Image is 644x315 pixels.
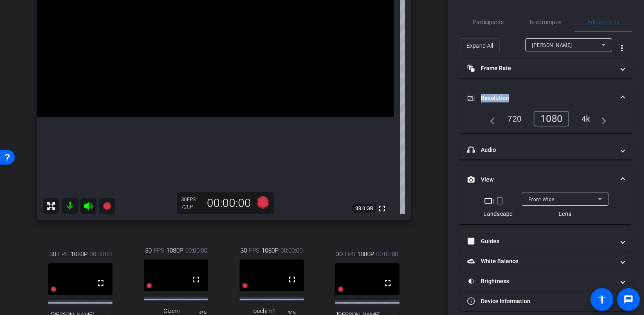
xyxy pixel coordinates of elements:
[467,64,615,73] mat-panel-title: Frame Rate
[460,58,632,78] mat-expansion-panel-header: Frame Rate
[483,196,512,206] div: |
[532,42,572,48] span: [PERSON_NAME]
[96,278,105,288] mat-icon: fullscreen
[460,271,632,291] mat-expansion-panel-header: Brightness
[501,112,527,126] div: 720
[377,204,387,213] mat-icon: fullscreen
[467,257,615,266] mat-panel-title: White Balance
[460,38,500,53] button: Expand All
[202,196,256,210] div: 00:00:00
[181,204,202,210] div: 720P
[58,250,69,259] span: FPS
[460,291,632,311] mat-expansion-panel-header: Device Information
[154,246,164,255] span: FPS
[467,38,493,53] span: Expand All
[376,250,398,259] span: 00:00:00
[181,196,202,203] div: 30
[252,308,276,315] span: joachim1
[587,19,619,25] span: Adjustments
[164,308,180,315] span: Gizem
[534,111,569,126] div: 1080
[612,38,632,58] button: More Options for Adjustments Panel
[597,114,606,124] mat-icon: navigate_next
[460,111,632,133] div: Resolution
[467,94,615,102] mat-panel-title: Resolution
[483,210,512,218] div: Landscape
[352,204,376,213] span: 38.0 GB
[467,237,615,246] mat-panel-title: Guides
[529,19,562,25] span: Teleprompter
[145,246,152,255] span: 30
[345,250,355,259] span: FPS
[166,246,183,255] span: 1080P
[624,295,633,304] mat-icon: message
[597,295,607,304] mat-icon: accessibility
[383,278,393,288] mat-icon: fullscreen
[460,166,632,193] mat-expansion-panel-header: View
[199,311,206,315] span: 45%
[187,197,195,202] span: FPS
[280,246,303,255] span: 00:00:00
[617,43,627,53] mat-icon: more_vert
[483,196,493,206] mat-icon: crop_landscape
[485,114,495,124] mat-icon: navigate_before
[191,275,201,284] mat-icon: fullscreen
[357,250,374,259] span: 1080P
[467,277,615,286] mat-panel-title: Brightness
[528,197,554,202] span: Front Wide
[336,250,343,259] span: 30
[288,311,296,315] span: 90%
[467,146,615,154] mat-panel-title: Audio
[460,193,632,224] div: View
[185,246,207,255] span: 00:00:00
[460,85,632,111] mat-expansion-panel-header: Resolution
[49,250,56,259] span: 30
[262,246,278,255] span: 1080P
[287,275,297,284] mat-icon: fullscreen
[249,246,260,255] span: FPS
[240,246,247,255] span: 30
[90,250,112,259] span: 00:00:00
[460,231,632,251] mat-expansion-panel-header: Guides
[467,175,615,184] mat-panel-title: View
[71,250,88,259] span: 1080P
[473,19,504,25] span: Participants
[575,112,597,126] div: 4k
[467,297,615,306] mat-panel-title: Device Information
[460,140,632,160] mat-expansion-panel-header: Audio
[460,251,632,271] mat-expansion-panel-header: White Balance
[495,196,505,206] mat-icon: crop_portrait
